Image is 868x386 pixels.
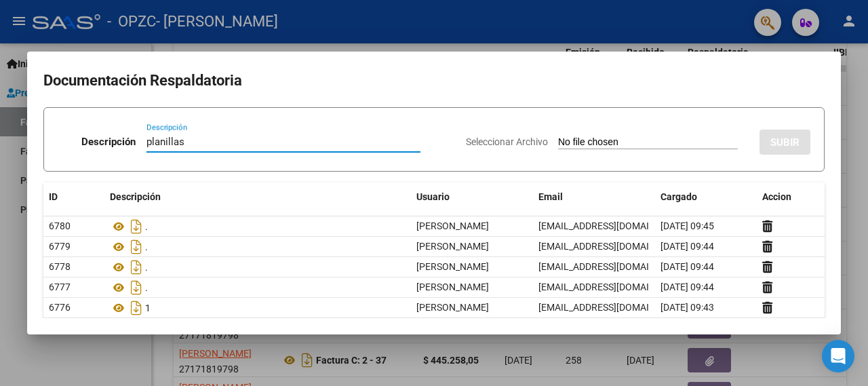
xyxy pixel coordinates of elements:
[770,136,800,149] span: SUBIR
[538,220,689,231] span: [EMAIL_ADDRESS][DOMAIN_NAME]
[110,277,406,298] div: .
[49,302,71,313] span: 6776
[127,277,145,298] i: Descargar documento
[49,261,71,272] span: 6778
[127,216,145,237] i: Descargar documento
[660,302,714,313] span: [DATE] 09:43
[104,182,411,212] datatable-header-cell: Descripción
[110,256,406,278] div: .
[538,241,689,252] span: [EMAIL_ADDRESS][DOMAIN_NAME]
[655,182,757,212] datatable-header-cell: Cargado
[757,182,825,212] datatable-header-cell: Accion
[81,134,136,150] p: Descripción
[127,256,145,278] i: Descargar documento
[660,282,714,292] span: [DATE] 09:44
[416,220,489,231] span: [PERSON_NAME]
[49,220,71,231] span: 6780
[416,261,489,272] span: [PERSON_NAME]
[127,297,145,319] i: Descargar documento
[762,191,791,202] span: Accion
[759,130,810,155] button: SUBIR
[416,282,489,292] span: [PERSON_NAME]
[110,297,406,319] div: 1
[411,182,533,212] datatable-header-cell: Usuario
[466,136,548,147] span: Seleccionar Archivo
[49,282,71,292] span: 6777
[538,191,563,202] span: Email
[660,241,714,252] span: [DATE] 09:44
[110,236,406,258] div: .
[416,241,489,252] span: [PERSON_NAME]
[538,261,689,272] span: [EMAIL_ADDRESS][DOMAIN_NAME]
[660,191,697,202] span: Cargado
[127,236,145,258] i: Descargar documento
[43,68,825,94] h2: Documentación Respaldatoria
[538,282,689,292] span: [EMAIL_ADDRESS][DOMAIN_NAME]
[416,302,489,313] span: [PERSON_NAME]
[538,302,689,313] span: [EMAIL_ADDRESS][DOMAIN_NAME]
[416,191,450,202] span: Usuario
[49,191,58,202] span: ID
[660,220,714,231] span: [DATE] 09:45
[43,182,104,212] datatable-header-cell: ID
[660,261,714,272] span: [DATE] 09:44
[533,182,655,212] datatable-header-cell: Email
[110,216,406,237] div: .
[49,241,71,252] span: 6779
[822,340,854,372] div: Open Intercom Messenger
[110,191,161,202] span: Descripción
